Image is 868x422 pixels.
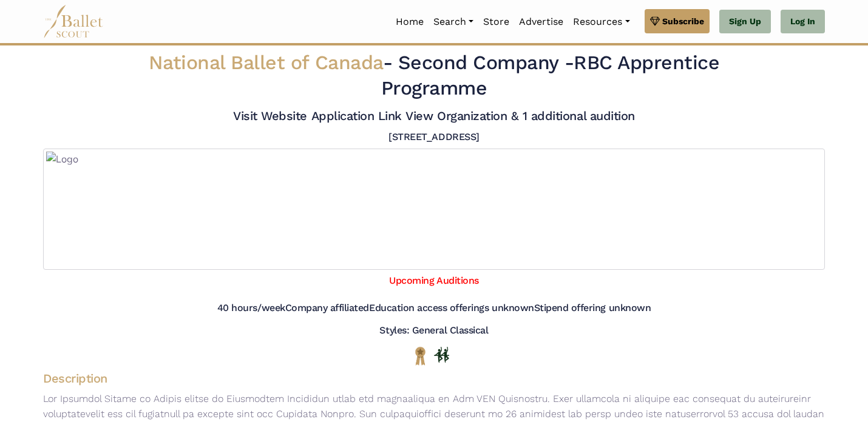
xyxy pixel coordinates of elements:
img: Logo [43,149,825,270]
a: Resources [568,9,634,35]
a: Search [429,9,478,35]
a: Log In [781,10,825,34]
h5: Styles: General Classical [379,324,488,337]
h2: - RBC Apprentice Programme [110,50,758,101]
h5: Education access offerings unknown [369,302,534,315]
a: Sign Up [719,10,771,34]
a: Upcoming Auditions [389,275,478,286]
a: Application Link [311,109,402,123]
img: gem.svg [650,15,660,28]
img: National [413,346,428,365]
h4: Description [33,370,835,386]
span: Second Company - [398,51,574,74]
a: Store [478,9,514,35]
h5: [STREET_ADDRESS] [388,131,479,144]
img: In Person [434,347,449,363]
a: Subscribe [645,9,710,33]
a: Home [391,9,429,35]
a: Visit Website [233,109,307,123]
h5: Company affiliated [285,302,369,315]
a: Advertise [514,9,568,35]
span: Subscribe [662,15,704,28]
h5: 40 hours/week [217,302,285,315]
a: View Organization & 1 additional audition [405,109,634,123]
span: National Ballet of Canada [149,51,383,74]
h5: Stipend offering unknown [534,302,651,315]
